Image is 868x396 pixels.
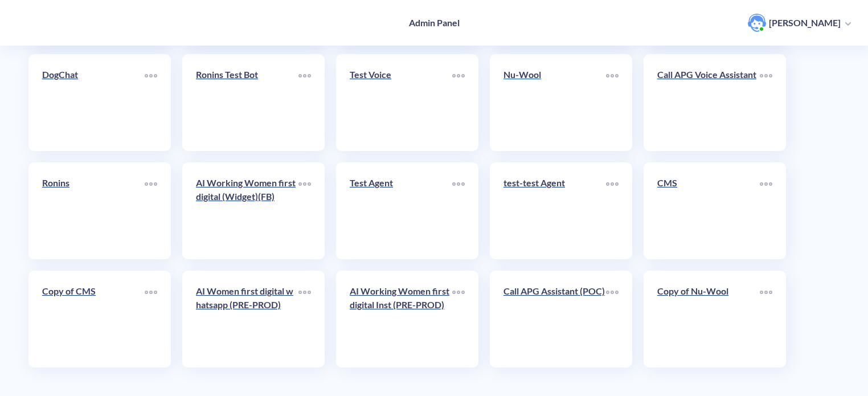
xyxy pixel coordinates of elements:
[196,284,298,312] p: AI Women first digital whatsapp (PRE-PROD)
[657,176,760,190] p: CMS
[503,176,606,190] p: test-test Agent
[657,176,760,246] a: CMS
[503,176,606,246] a: test-test Agent
[409,17,460,28] h4: Admin Panel
[196,176,298,203] p: AI Working Women first digital (Widget)(FB)
[769,17,841,29] p: [PERSON_NAME]
[42,68,145,137] a: DogChat
[503,284,606,354] a: Call APG Assistant (POC)
[196,68,298,137] a: Ronins Test Bot
[42,284,145,298] p: Copy of CMS
[742,13,857,33] button: user photo[PERSON_NAME]
[657,68,760,137] a: Call APG Voice Assistant
[350,176,452,190] p: Test Agent
[503,284,606,298] p: Call APG Assistant (POC)
[350,284,452,312] p: AI Working Women first digital Inst (PRE-PROD)
[657,284,760,354] a: Copy of Nu-Wool
[42,176,145,190] p: Ronins
[196,284,298,354] a: AI Women first digital whatsapp (PRE-PROD)
[657,284,760,298] p: Copy of Nu-Wool
[657,68,760,81] p: Call APG Voice Assistant
[42,176,145,246] a: Ronins
[196,68,298,81] p: Ronins Test Bot
[503,68,606,81] p: Nu-Wool
[196,176,298,246] a: AI Working Women first digital (Widget)(FB)
[503,68,606,137] a: Nu-Wool
[350,176,452,246] a: Test Agent
[350,284,452,354] a: AI Working Women first digital Inst (PRE-PROD)
[748,14,766,32] img: user photo
[42,68,145,81] p: DogChat
[42,284,145,354] a: Copy of CMS
[350,68,452,137] a: Test Voice
[350,68,452,81] p: Test Voice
